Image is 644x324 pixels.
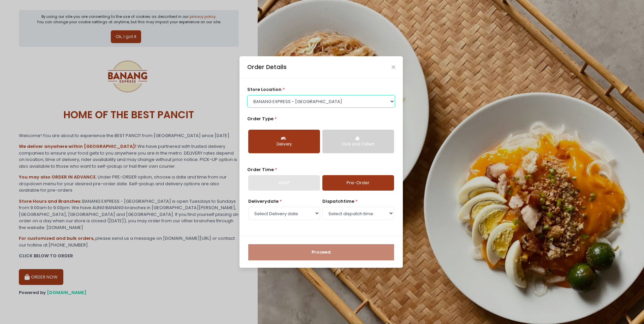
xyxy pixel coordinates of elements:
div: Order Details [247,63,287,71]
button: Delivery [248,130,320,153]
button: Proceed [248,244,394,260]
span: store location [247,86,282,93]
div: Delivery [253,141,315,148]
button: Close [392,65,395,69]
span: Delivery date [248,198,279,204]
span: Order Time [247,166,274,173]
button: Click and Collect [322,130,394,153]
span: Order Type [247,116,273,122]
div: Click and Collect [327,141,389,148]
a: Pre-Order [322,175,394,191]
span: dispatch time [322,198,354,204]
